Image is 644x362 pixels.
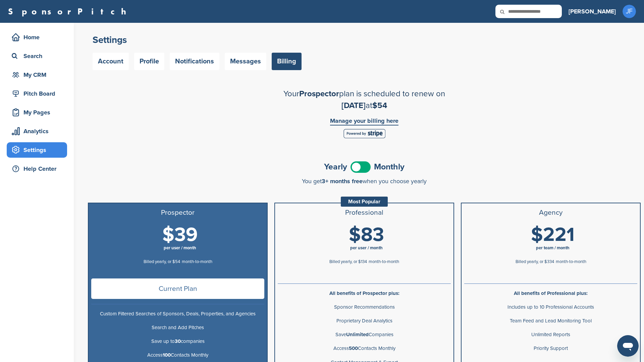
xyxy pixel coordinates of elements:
div: Analytics [10,125,67,137]
span: $221 [531,223,575,247]
div: Settings [10,144,67,156]
a: My Pages [7,105,67,120]
p: Proprietary Deal Analytics [278,317,451,325]
b: All benefits of Prospector plus: [329,290,399,296]
div: My CRM [10,69,67,81]
p: Custom Filtered Searches of Sponsors, Deals, Properties, and Agencies [91,310,264,318]
a: Pitch Board [7,86,67,101]
span: $39 [162,223,198,247]
a: Settings [7,142,67,158]
a: Help Center [7,161,67,176]
div: Most Popular [341,197,388,207]
a: SponsorPitch [8,7,130,16]
p: Save up to companies [91,337,264,346]
span: JF [623,5,636,18]
h3: Prospector [91,209,264,217]
div: You get when you choose yearly [88,178,641,185]
span: month-to-month [182,259,212,264]
a: Search [7,48,67,64]
span: Current Plan [91,278,264,299]
p: Search and Add Pitches [91,323,264,332]
div: Help Center [10,163,67,175]
span: month-to-month [556,259,586,264]
p: Includes up to 10 Professional Accounts [464,303,637,311]
a: Home [7,30,67,45]
span: per team / month [536,245,570,251]
span: Monthly [374,163,405,171]
p: Access Contacts Monthly [278,344,451,353]
div: My Pages [10,106,67,118]
p: Priority Support [464,344,637,353]
a: Billing [272,53,302,70]
a: Analytics [7,123,67,139]
span: [DATE] [341,101,366,110]
a: Account [93,53,129,70]
p: Unlimited Reports [464,330,637,339]
span: Billed yearly, or $54 [144,259,180,264]
span: per user / month [350,245,383,251]
a: Manage your billing here [330,118,398,125]
p: Sponsor Recommendations [278,303,451,311]
div: Search [10,50,67,62]
p: Team Feed and Lead Monitoring Tool [464,317,637,325]
b: All benefits of Professional plus: [514,290,588,296]
p: Access Contacts Monthly [91,351,264,359]
span: $83 [349,223,384,247]
h3: [PERSON_NAME] [569,7,616,16]
b: Unlimited [346,331,369,338]
span: 3+ months free [322,177,363,185]
span: month-to-month [369,259,399,264]
span: $54 [372,101,387,110]
h3: Professional [278,209,451,217]
span: Billed yearly, or $134 [329,259,367,264]
img: Stripe [343,129,385,138]
b: 100 [163,352,171,358]
span: per user / month [164,245,196,251]
a: Profile [134,53,164,70]
span: Prospector [299,89,339,99]
h2: Your plan is scheduled to renew on at [247,88,482,111]
a: Messages [225,53,266,70]
div: Home [10,31,67,43]
span: Yearly [324,163,347,171]
a: Notifications [170,53,219,70]
p: Save Companies [278,330,451,339]
a: [PERSON_NAME] [569,4,616,19]
iframe: Button to launch messaging window [617,335,639,357]
b: 30 [175,338,181,344]
h3: Agency [464,209,637,217]
div: Pitch Board [10,88,67,100]
a: My CRM [7,67,67,83]
h2: Settings [93,34,636,46]
b: 500 [349,345,358,351]
span: Billed yearly, or $334 [516,259,554,264]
